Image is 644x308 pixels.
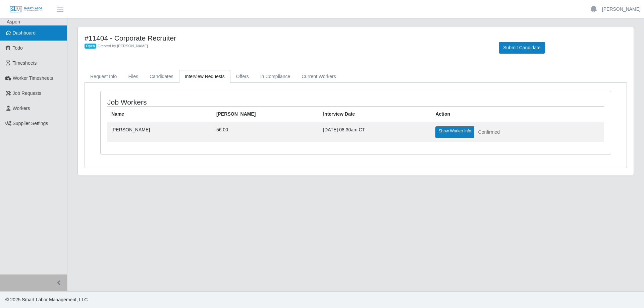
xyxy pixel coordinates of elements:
span: Supplier Settings [13,121,48,126]
button: Confirmed [474,126,504,138]
img: SLM Logo [9,6,43,13]
h4: Job Workers [107,98,309,106]
a: Candidates [144,70,179,83]
span: © 2025 Smart Labor Management, LLC [5,297,88,302]
span: Created by [PERSON_NAME] [98,44,148,48]
span: Timesheets [13,60,37,66]
a: In Compliance [255,70,296,83]
a: Files [122,70,144,83]
span: Dashboard [13,30,36,36]
a: [PERSON_NAME] [602,6,641,13]
span: Aspen [7,19,20,24]
span: Worker Timesheets [13,75,53,81]
a: Current Workers [296,70,341,83]
button: Submit Candidate [499,42,545,54]
td: 56.00 [212,122,319,142]
span: [DATE] 08:30am CT [323,127,365,132]
span: Open [85,44,96,49]
span: Job Requests [13,90,42,96]
th: Action [431,107,604,122]
a: Request Info [85,70,122,83]
a: Interview Requests [179,70,230,83]
td: [PERSON_NAME] [107,122,212,142]
h4: #11404 - Corporate Recruiter [85,34,489,42]
span: Todo [13,45,23,51]
span: Workers [13,106,30,111]
th: Interview Date [319,107,431,122]
th: Name [107,107,212,122]
a: Offers [230,70,255,83]
th: [PERSON_NAME] [212,107,319,122]
a: Show Worker Info [435,126,474,138]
